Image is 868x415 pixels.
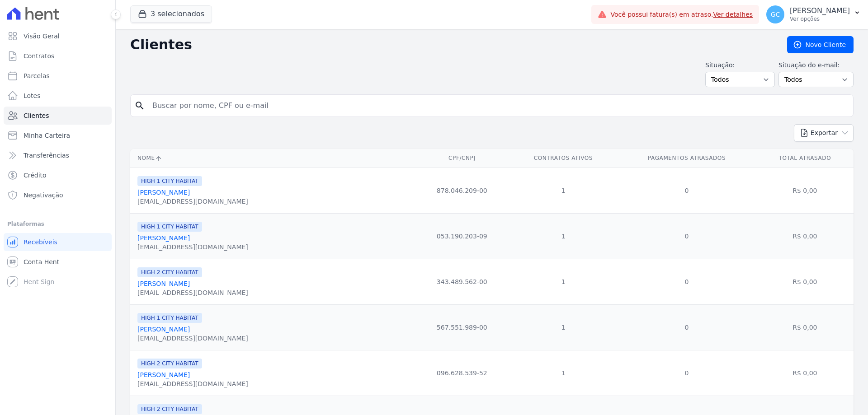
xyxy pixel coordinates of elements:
label: Situação: [705,61,775,70]
td: 0 [617,213,756,259]
td: 1 [509,259,617,304]
div: Plataformas [7,219,108,229]
span: HIGH 1 CITY HABITAT [137,176,202,186]
span: Conta Hent [24,257,59,266]
span: HIGH 1 CITY HABITAT [137,313,202,323]
th: Total Atrasado [756,149,854,168]
a: Novo Cliente [787,36,854,53]
a: [PERSON_NAME] [137,371,190,378]
td: 1 [509,304,617,350]
a: Minha Carteira [4,126,112,145]
h2: Clientes [130,37,773,53]
div: [EMAIL_ADDRESS][DOMAIN_NAME] [137,242,248,252]
a: [PERSON_NAME] [137,234,190,242]
span: Negativação [24,191,63,200]
a: [PERSON_NAME] [137,326,190,333]
span: HIGH 1 CITY HABITAT [137,222,202,232]
td: 343.489.562-00 [415,259,509,304]
td: 1 [509,213,617,259]
span: Clientes [24,111,49,120]
td: 096.628.539-52 [415,350,509,396]
td: 0 [617,259,756,304]
span: Você possui fatura(s) em atraso. [610,10,753,19]
i: search [134,100,145,111]
span: HIGH 2 CITY HABITAT [137,359,202,368]
a: Recebíveis [4,233,112,251]
td: R$ 0,00 [756,259,854,304]
td: 0 [617,168,756,213]
span: Contratos [24,51,54,61]
span: HIGH 2 CITY HABITAT [137,404,202,414]
th: CPF/CNPJ [415,149,509,168]
a: Conta Hent [4,253,112,271]
span: Crédito [24,171,47,180]
span: Recebíveis [24,238,57,247]
a: Parcelas [4,67,112,85]
span: Parcelas [24,71,50,80]
span: Minha Carteira [24,131,70,140]
span: GC [771,11,780,18]
div: [EMAIL_ADDRESS][DOMAIN_NAME] [137,197,248,206]
td: R$ 0,00 [756,350,854,396]
button: 3 selecionados [130,5,212,23]
td: 0 [617,350,756,396]
td: 567.551.989-00 [415,304,509,350]
td: 0 [617,304,756,350]
button: GC [PERSON_NAME] Ver opções [759,2,868,27]
a: Transferências [4,146,112,164]
td: 1 [509,168,617,213]
td: R$ 0,00 [756,213,854,259]
span: Transferências [24,151,69,160]
p: Ver opções [790,15,850,23]
a: Negativação [4,186,112,204]
span: Visão Geral [24,32,60,41]
label: Situação do e-mail: [778,61,854,70]
a: Visão Geral [4,27,112,45]
td: R$ 0,00 [756,304,854,350]
div: [EMAIL_ADDRESS][DOMAIN_NAME] [137,379,248,388]
a: [PERSON_NAME] [137,189,190,196]
a: Clientes [4,107,112,125]
input: Buscar por nome, CPF ou e-mail [147,97,849,115]
td: 053.190.203-09 [415,213,509,259]
div: [EMAIL_ADDRESS][DOMAIN_NAME] [137,288,248,297]
span: Lotes [24,91,41,100]
td: 1 [509,350,617,396]
a: Ver detalhes [713,11,753,18]
td: 878.046.209-00 [415,168,509,213]
a: [PERSON_NAME] [137,280,190,287]
a: Crédito [4,166,112,184]
td: R$ 0,00 [756,168,854,213]
th: Nome [130,149,415,168]
p: [PERSON_NAME] [790,6,850,15]
a: Contratos [4,47,112,65]
button: Exportar [794,124,854,142]
span: HIGH 2 CITY HABITAT [137,267,202,277]
a: Lotes [4,87,112,105]
th: Pagamentos Atrasados [617,149,756,168]
div: [EMAIL_ADDRESS][DOMAIN_NAME] [137,334,248,343]
th: Contratos Ativos [509,149,617,168]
